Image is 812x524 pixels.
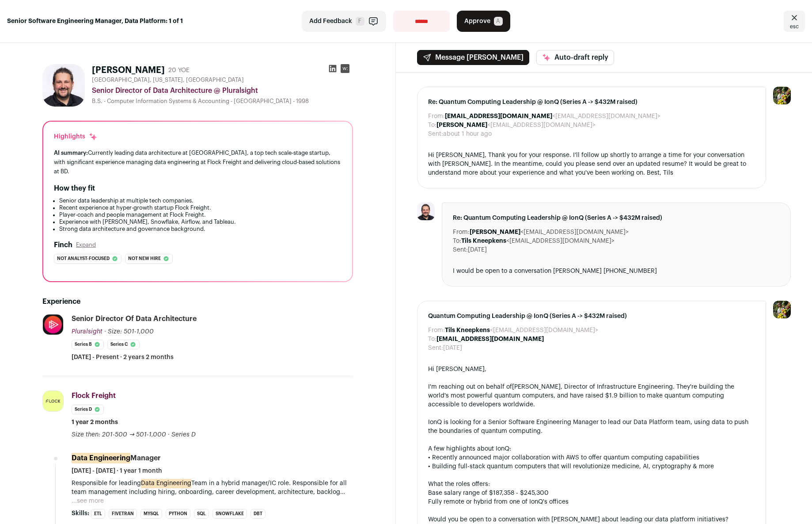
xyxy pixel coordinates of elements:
button: Expand [76,241,96,249]
div: I'm reaching out on behalf of . They're building the world's most powerful quantum computers, and... [428,382,755,409]
img: 0087ccb55cebef283f67eab2d597334fce5a3bbc59f6fe30b4a9def7108d1beb.jpg [417,203,435,220]
span: Fully remote or hybrid from one of IonQ's offices [428,499,569,505]
strong: Senior Software Engineering Manager, Data Platform: 1 of 1 [7,17,183,26]
div: Hi [PERSON_NAME], [428,365,755,374]
img: 0087ccb55cebef283f67eab2d597334fce5a3bbc59f6fe30b4a9def7108d1beb.jpg [42,64,85,107]
dd: <[EMAIL_ADDRESS][DOMAIN_NAME]> [445,112,660,121]
b: [EMAIL_ADDRESS][DOMAIN_NAME] [445,113,552,119]
button: Message [PERSON_NAME] [417,50,529,65]
li: Fivetran [109,509,137,519]
b: Tils Kneepkens [445,327,490,333]
span: Not analyst-focused [57,254,110,263]
h2: Finch [54,240,72,250]
span: Flock Freight [72,392,116,399]
div: Senior Director of Data Architecture @ Pluralsight [92,85,353,96]
li: Senior data leadership at multiple tech companies. [59,197,341,204]
li: SQL [194,509,209,519]
li: Strong data architecture and governance background. [59,226,341,233]
span: [PERSON_NAME], Director of Infrastructure Engineering [512,384,673,390]
dd: <[EMAIL_ADDRESS][DOMAIN_NAME]> [461,237,615,245]
div: • Building full-stack quantum computers that will revolutionize medicine, AI, cryptography & more [428,462,755,471]
p: Responsible for leading Team in a hybrid manager/IC role. Responsible for all team management inc... [72,479,353,497]
li: Series C [107,340,140,349]
div: B.S. - Computer Information Systems & Accounting - [GEOGRAPHIC_DATA] - 1998 [92,98,353,105]
h1: [PERSON_NAME] [92,64,165,76]
a: Close [784,11,805,32]
mark: Data Engineering [72,453,130,463]
span: Re: Quantum Computing Leadership @ IonQ (Series A -> $432M raised) [428,98,755,107]
span: [GEOGRAPHIC_DATA], [US_STATE], [GEOGRAPHIC_DATA] [92,76,244,84]
span: Pluralsight [72,329,102,335]
div: Currently leading data architecture at [GEOGRAPHIC_DATA], a top tech scale-stage startup, with si... [54,148,341,176]
span: Quantum Computing Leadership @ IonQ (Series A -> $432M raised) [428,312,755,321]
span: F [356,17,364,26]
h2: Experience [42,296,353,307]
li: Experience with [PERSON_NAME], Snowflake, Airflow, and Tableau. [59,218,341,226]
span: · [168,430,170,439]
b: [PERSON_NAME] [470,229,520,235]
div: Hi [PERSON_NAME], Thank you for your response. I'll follow up shortly to arrange a time for your ... [428,151,755,177]
span: Add Feedback [309,17,352,26]
span: AI summary: [54,150,88,156]
div: IonQ is looking for a Senior Software Engineering Manager to lead our Data Platform team, using d... [428,418,755,436]
img: 6689865-medium_jpg [773,87,791,104]
img: 27df5223678e6a9ddddb649e583e0297d09ee4dc4920e71992c65d770b06b57d.jpg [43,314,63,335]
dd: about 1 hour ago [443,130,492,138]
button: ...see more [72,497,104,505]
div: What the roles offers: [428,480,755,489]
div: Senior Director of Data Architecture [72,314,197,324]
li: MySQL [140,509,162,519]
div: • Recently announced major collaboration with AWS to offer quantum computing capabilities [428,453,755,462]
li: ETL [91,509,105,519]
span: Series D [171,432,196,438]
span: [DATE] - [DATE] · 1 year 1 month [72,467,162,475]
span: Skills: [72,509,89,518]
dd: [DATE] [468,245,487,254]
li: dbt [250,509,266,519]
li: Recent experience at hyper-growth startup Flock Freight. [59,204,341,211]
mark: Data Engineering [141,478,191,488]
div: 20 YOE [168,66,190,75]
span: Re: Quantum Computing Leadership @ IonQ (Series A -> $432M raised) [453,214,780,222]
b: [PERSON_NAME] [436,122,487,128]
div: I would be open to a conversation [PERSON_NAME] [PHONE_NUMBER] [453,267,780,275]
div: Would you be open to a conversation with [PERSON_NAME] about leading our data platform initiatives? [428,515,755,524]
dt: To: [428,121,436,130]
span: [DATE] - Present · 2 years 2 months [72,353,174,362]
dt: To: [428,335,436,344]
dd: <[EMAIL_ADDRESS][DOMAIN_NAME]> [445,326,598,335]
span: 1 year 2 months [72,418,118,427]
span: Base salary range of $187,358 - $245,300 [428,490,549,496]
button: Approve A [457,11,510,32]
dt: To: [453,237,461,245]
span: esc [790,23,799,30]
dt: Sent: [428,344,443,352]
h2: How they fit [54,183,95,194]
b: Tils Kneepkens [461,238,506,244]
dt: Sent: [428,130,443,138]
div: Manager [72,453,161,463]
li: Snowflake [212,509,247,519]
li: Series B [72,340,104,349]
img: 03b963ae9992d97abd59e9d9375bc8295876602c9faa95dcd336390755ee324c.jpg [43,391,63,411]
dt: From: [453,228,470,237]
li: Player-coach and people management at Flock Freight. [59,211,341,218]
dt: From: [428,326,445,335]
li: Python [166,509,190,519]
button: Add Feedback F [302,11,386,32]
b: [EMAIL_ADDRESS][DOMAIN_NAME] [436,336,544,342]
dd: <[EMAIL_ADDRESS][DOMAIN_NAME]> [470,228,629,237]
dd: [DATE] [443,344,462,352]
dt: Sent: [453,245,468,254]
div: Highlights [54,132,98,141]
button: Auto-draft reply [536,50,614,65]
span: Approve [464,17,490,26]
span: A [494,17,503,26]
div: A few highlights about IonQ: [428,444,755,453]
span: Not new hire [128,254,161,263]
img: 6689865-medium_jpg [773,301,791,318]
dd: <[EMAIL_ADDRESS][DOMAIN_NAME]> [436,121,596,130]
span: · Size: 501-1,000 [104,329,154,335]
dt: From: [428,112,445,121]
li: Series D [72,405,104,414]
